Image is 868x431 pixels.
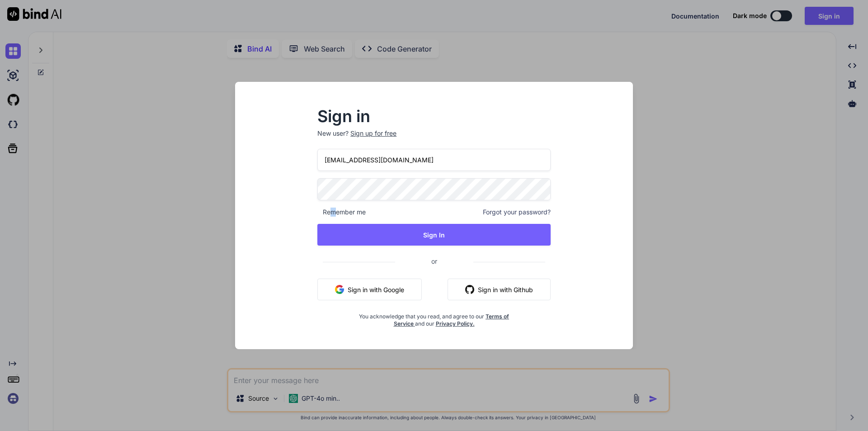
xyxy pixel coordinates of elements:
[394,313,509,327] a: Terms of Service
[317,129,551,149] p: New user?
[436,320,475,327] a: Privacy Policy.
[317,149,551,171] input: Login or Email
[448,279,551,300] button: Sign in with Github
[395,250,473,272] span: or
[317,279,422,300] button: Sign in with Google
[317,109,551,123] h2: Sign in
[317,224,551,246] button: Sign In
[335,285,344,294] img: google
[317,208,366,217] span: Remember me
[350,129,396,138] div: Sign up for free
[356,308,512,327] div: You acknowledge that you read, and agree to our and our
[465,285,474,294] img: github
[483,208,551,217] span: Forgot your password?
